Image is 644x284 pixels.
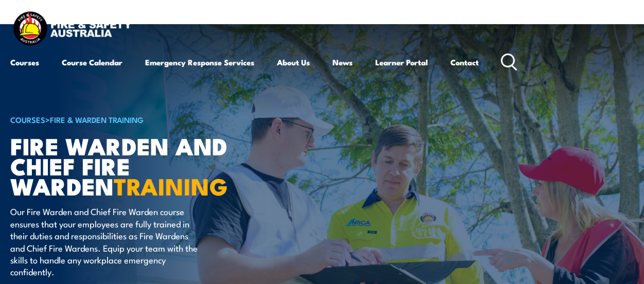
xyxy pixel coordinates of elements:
a: News [333,50,353,75]
strong: TRAINING [114,168,228,203]
a: Courses [10,50,39,75]
h6: > [10,113,265,126]
p: Our Fire Warden and Chief Fire Warden course ensures that your employees are fully trained in the... [10,205,198,277]
a: Emergency Response Services [145,50,254,75]
h1: Fire Warden and Chief Fire Warden [10,135,265,196]
a: Learner Portal [375,50,428,75]
a: COURSES [10,114,45,125]
a: About Us [277,50,310,75]
a: Contact [450,50,479,75]
a: Course Calendar [62,50,123,75]
a: Fire & Warden Training [50,114,144,125]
